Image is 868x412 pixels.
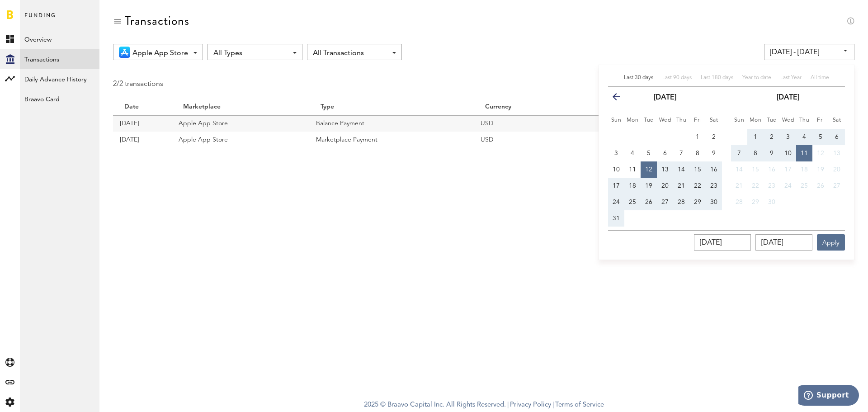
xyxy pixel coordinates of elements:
button: 24 [608,194,624,210]
th: Currency [474,99,581,115]
td: [DATE] [113,132,172,148]
th: Type [309,99,474,115]
small: Saturday [710,118,718,123]
small: Monday [627,118,639,123]
button: 1 [747,129,764,145]
button: 15 [689,161,706,178]
button: 5 [812,129,829,145]
span: 13 [661,166,669,173]
small: Friday [817,118,824,123]
img: 21.png [119,47,130,58]
span: 13 [833,150,840,156]
iframe: Opens a widget where you can find more information [798,385,859,407]
span: 7 [737,150,741,156]
input: __/__/____ [755,234,812,251]
small: Monday [750,118,762,123]
button: 14 [673,161,689,178]
div: 2/2 transactions [113,78,163,90]
span: 3 [786,134,790,140]
button: 7 [673,145,689,161]
button: 2 [764,129,780,145]
td: $237,363.91 [581,115,686,132]
span: 26 [817,183,824,189]
button: 8 [689,145,706,161]
button: Apply [817,234,845,251]
span: 10 [613,166,620,173]
span: 28 [736,199,743,205]
td: [DATE] [113,115,172,132]
button: 6 [657,145,673,161]
span: 4 [802,134,806,140]
span: 21 [736,183,743,189]
span: 26 [645,199,652,205]
span: 6 [835,134,839,140]
button: 26 [641,194,657,210]
span: Last 90 days [662,75,692,81]
strong: [DATE] [777,94,799,101]
small: Tuesday [767,118,777,123]
span: 23 [768,183,775,189]
span: 25 [629,199,636,205]
th: Date [113,99,172,115]
span: 22 [752,183,759,189]
button: 19 [641,178,657,194]
button: 16 [706,161,722,178]
span: 9 [770,150,774,156]
button: 10 [608,161,624,178]
button: 20 [657,178,673,194]
button: 25 [624,194,641,210]
span: 28 [678,199,685,205]
button: 31 [608,210,624,227]
td: USD [474,115,581,132]
span: Last 180 days [701,75,733,81]
span: 24 [784,183,792,189]
span: 15 [694,166,701,173]
span: 15 [752,166,759,173]
button: 3 [780,129,796,145]
a: Privacy Policy [510,402,551,408]
td: Marketplace Payment [309,132,474,148]
button: 7 [731,145,747,161]
button: 11 [796,145,812,161]
span: Funding [24,10,56,29]
span: 11 [629,166,636,173]
span: 29 [694,199,701,205]
span: 8 [754,150,757,156]
td: Apple App Store [172,132,309,148]
span: 20 [661,183,669,189]
button: 5 [641,145,657,161]
span: 4 [631,150,634,156]
small: Saturday [833,118,841,123]
button: 30 [764,194,780,210]
button: 4 [796,129,812,145]
th: Amount [581,99,686,115]
button: 8 [747,145,764,161]
span: 24 [613,199,620,205]
span: 11 [801,150,808,156]
small: Friday [694,118,701,123]
td: Balance Payment [309,115,474,132]
button: 28 [731,194,747,210]
button: 10 [780,145,796,161]
a: Overview [20,29,99,49]
small: Thursday [799,118,810,123]
span: 12 [645,166,652,173]
a: Braavo Card [20,89,99,109]
button: 19 [812,161,829,178]
button: 24 [780,178,796,194]
button: 13 [657,161,673,178]
td: Apple App Store [172,115,309,132]
button: 4 [624,145,641,161]
span: 21 [678,183,685,189]
span: 12 [817,150,824,156]
button: 3 [608,145,624,161]
button: 2 [706,129,722,145]
span: Last Year [780,75,802,81]
a: Daily Advance History [20,69,99,89]
span: 7 [679,150,683,156]
th: Marketplace [172,99,309,115]
span: 1 [754,134,757,140]
button: 9 [706,145,722,161]
button: 12 [641,161,657,178]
